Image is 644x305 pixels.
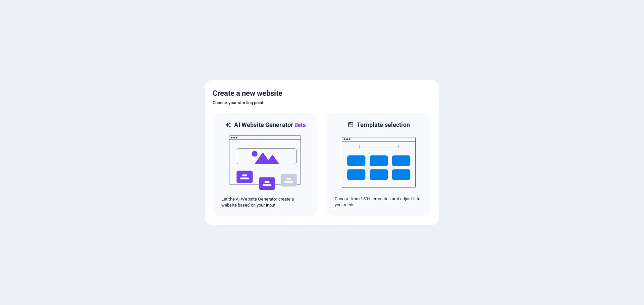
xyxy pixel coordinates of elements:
[213,112,318,217] div: AI Website GeneratorBetaaiLet the AI Website Generator create a website based on your input.
[293,122,306,128] span: Beta
[213,88,431,99] h5: Create a new website
[213,99,431,107] h6: Choose your starting point
[335,196,423,208] p: Choose from 150+ templates and adjust it to you needs.
[326,112,431,217] div: Template selectionChoose from 150+ templates and adjust it to you needs.
[357,121,410,129] h6: Template selection
[221,196,309,208] p: Let the AI Website Generator create a website based on your input.
[228,129,302,196] img: ai
[234,121,306,129] h6: AI Website Generator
